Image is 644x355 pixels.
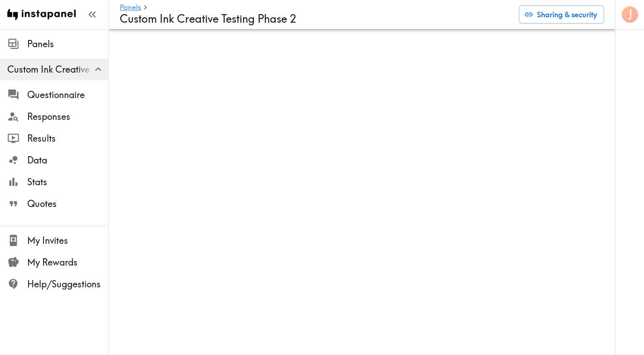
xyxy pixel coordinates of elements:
[27,278,108,291] span: Help/Suggestions
[27,176,108,188] span: Stats
[120,4,141,12] a: Panels
[27,154,108,167] span: Data
[27,89,108,101] span: Questionnaire
[519,5,604,24] button: Sharing & security
[120,12,512,25] h4: Custom Ink Creative Testing Phase 2
[27,38,108,50] span: Panels
[27,234,108,247] span: My Invites
[7,63,108,76] span: Custom Ink Creative Testing Phase 2
[621,5,639,24] button: J
[27,132,108,145] span: Results
[27,256,108,269] span: My Rewards
[628,7,633,23] span: J
[27,197,108,210] span: Quotes
[27,110,108,123] span: Responses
